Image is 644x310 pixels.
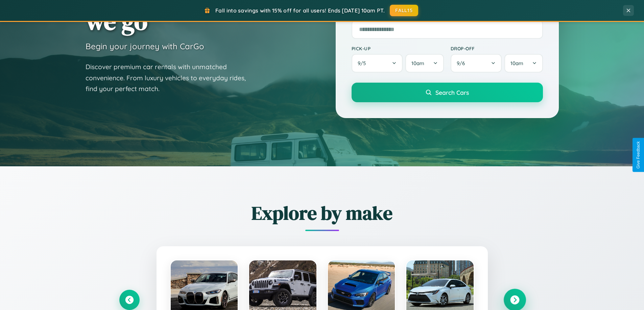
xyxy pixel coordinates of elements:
label: Pick-up [352,46,444,51]
button: 9/6 [451,54,502,73]
label: Drop-off [451,46,543,51]
button: Search Cars [352,83,543,102]
span: Fall into savings with 15% off for all users! Ends [DATE] 10am PT. [215,7,385,14]
button: 10am [504,54,543,73]
p: Discover premium car rentals with unmatched convenience. From luxury vehicles to everyday rides, ... [86,61,255,94]
button: FALL15 [390,5,418,16]
span: 10am [510,60,523,66]
button: 9/5 [352,54,403,73]
span: 9 / 5 [358,60,369,66]
h3: Begin your journey with CarGo [86,41,204,51]
div: Give Feedback [636,141,641,169]
h2: Explore by make [119,200,525,226]
span: 10am [411,60,424,66]
span: Search Cars [435,89,469,96]
span: 9 / 6 [457,60,468,66]
button: 10am [405,54,444,73]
